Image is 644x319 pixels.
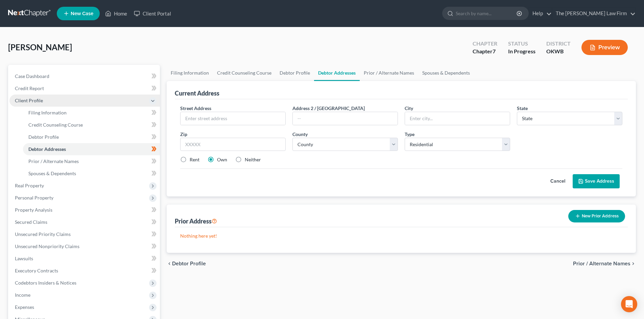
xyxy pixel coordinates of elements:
[190,156,199,163] label: Rent
[292,105,365,112] label: Address 2 / [GEOGRAPHIC_DATA]
[28,110,67,115] span: Filing Information
[217,156,227,163] label: Own
[473,40,497,48] div: Chapter
[405,112,510,125] input: Enter city...
[28,134,59,140] span: Debtor Profile
[276,65,314,81] a: Debtor Profile
[621,296,637,312] div: Open Intercom Messenger
[167,65,213,81] a: Filing Information
[552,7,636,20] a: The [PERSON_NAME] Law Firm
[573,261,630,266] span: Prior / Alternate Names
[581,40,628,55] button: Preview
[9,240,160,252] a: Unsecured Nonpriority Claims
[15,304,34,310] span: Expenses
[15,268,58,273] span: Executory Contracts
[573,261,636,266] button: Prior / Alternate Names chevron_right
[23,143,160,155] a: Debtor Addresses
[493,48,496,54] span: 7
[9,70,160,82] a: Case Dashboard
[180,131,187,137] span: Zip
[9,252,160,265] a: Lawsuits
[418,65,474,81] a: Spouses & Dependents
[529,7,552,20] a: Help
[546,48,571,55] div: OKWB
[508,40,535,48] div: Status
[292,131,308,137] span: County
[15,292,30,298] span: Income
[15,280,76,286] span: Codebtors Insiders & Notices
[23,119,160,131] a: Credit Counseling Course
[630,261,636,266] i: chevron_right
[175,217,217,225] div: Prior Address
[167,261,206,266] button: chevron_left Debtor Profile
[293,112,398,125] input: --
[15,243,79,249] span: Unsecured Nonpriority Claims
[15,256,33,261] span: Lawsuits
[9,228,160,240] a: Unsecured Priority Claims
[473,48,497,55] div: Chapter
[543,175,573,188] button: Cancel
[405,131,414,138] label: Type
[15,207,52,213] span: Property Analysis
[9,216,160,228] a: Secured Claims
[15,98,43,103] span: Client Profile
[23,107,160,119] a: Filing Information
[568,210,625,222] button: New Prior Address
[508,48,535,55] div: In Progress
[180,233,622,239] p: Nothing here yet!
[15,85,44,91] span: Credit Report
[314,65,360,81] a: Debtor Addresses
[456,7,518,20] input: Search by name...
[15,231,71,237] span: Unsecured Priority Claims
[15,219,47,225] span: Secured Claims
[23,167,160,180] a: Spouses & Dependents
[573,174,620,188] button: Save Address
[102,7,130,20] a: Home
[181,112,285,125] input: Enter street address
[360,65,418,81] a: Prior / Alternate Names
[180,138,286,151] input: XXXXX
[172,261,206,266] span: Debtor Profile
[9,82,160,95] a: Credit Report
[180,105,211,111] span: Street Address
[517,105,528,111] span: State
[175,89,219,97] div: Current Address
[15,195,53,201] span: Personal Property
[15,183,44,188] span: Real Property
[213,65,276,81] a: Credit Counseling Course
[546,40,571,48] div: District
[28,170,76,176] span: Spouses & Dependents
[130,7,174,20] a: Client Portal
[167,261,172,266] i: chevron_left
[15,73,49,79] span: Case Dashboard
[28,158,79,164] span: Prior / Alternate Names
[23,155,160,167] a: Prior / Alternate Names
[9,204,160,216] a: Property Analysis
[8,42,72,52] span: [PERSON_NAME]
[23,131,160,143] a: Debtor Profile
[71,11,93,16] span: New Case
[245,156,261,163] label: Neither
[405,105,413,111] span: City
[9,265,160,277] a: Executory Contracts
[28,122,83,128] span: Credit Counseling Course
[28,146,66,152] span: Debtor Addresses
